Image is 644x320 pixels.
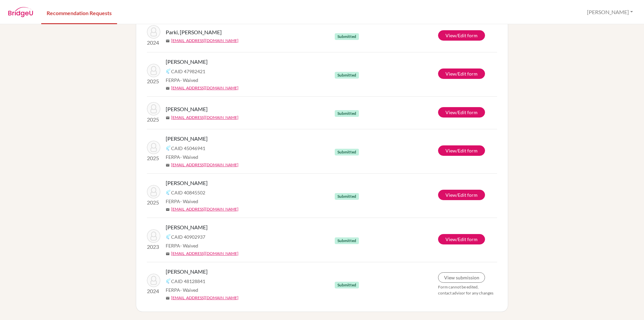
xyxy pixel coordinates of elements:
span: [PERSON_NAME] [166,105,208,113]
span: CAID 45046941 [171,145,205,152]
span: - Waived [180,154,198,160]
span: [PERSON_NAME] [166,268,208,276]
span: CAID 47982421 [171,68,205,75]
img: Raut, Teju [147,64,160,77]
a: View/Edit form [438,190,485,200]
a: [EMAIL_ADDRESS][DOMAIN_NAME] [171,206,238,212]
img: Poudel, Prabesh [147,274,160,287]
span: FERPA [166,286,198,293]
span: CAID 48128841 [171,278,205,285]
span: - Waived [180,243,198,248]
span: Submitted [335,193,359,200]
span: - Waived [180,198,198,204]
span: [PERSON_NAME] [166,58,208,66]
img: Parki, Sangita [147,25,160,39]
img: Bhusal, Swastik [147,102,160,116]
span: Submitted [335,33,359,40]
a: View/Edit form [438,145,485,156]
span: Submitted [335,72,359,79]
a: View/Edit form [438,68,485,79]
span: FERPA [166,242,198,249]
p: 2023 [147,243,160,251]
a: View submission [438,272,485,283]
a: View/Edit form [438,234,485,244]
span: - Waived [180,287,198,293]
span: FERPA [166,153,198,161]
p: 2025 [147,198,160,207]
span: FERPA [166,198,198,205]
span: mail [166,208,170,212]
a: [EMAIL_ADDRESS][DOMAIN_NAME] [171,295,238,301]
span: mail [166,116,170,120]
span: [PERSON_NAME] [166,179,208,187]
span: Submitted [335,282,359,288]
span: CAID 40845502 [171,189,205,196]
span: Submitted [335,149,359,155]
span: Parki, [PERSON_NAME] [166,28,222,36]
p: 2024 [147,39,160,47]
span: [PERSON_NAME] [166,223,208,231]
a: View/Edit form [438,107,485,118]
span: Submitted [335,110,359,117]
a: [EMAIL_ADDRESS][DOMAIN_NAME] [171,85,238,91]
img: Acharya, Samir [147,141,160,154]
p: Form cannot be edited, contact advisor for any changes [438,284,497,296]
span: mail [166,163,170,167]
a: [EMAIL_ADDRESS][DOMAIN_NAME] [171,162,238,168]
a: [EMAIL_ADDRESS][DOMAIN_NAME] [171,38,238,44]
a: Recommendation Requests [41,1,117,24]
img: Common App logo [166,145,171,151]
img: Common App logo [166,190,171,195]
button: [PERSON_NAME] [584,6,636,18]
span: Submitted [335,237,359,244]
img: Satyal, Shabdi [147,185,160,198]
img: BridgeU logo [8,7,33,17]
p: 2024 [147,287,160,295]
span: - Waived [180,77,198,83]
span: mail [166,86,170,90]
span: mail [166,39,170,43]
a: [EMAIL_ADDRESS][DOMAIN_NAME] [171,250,238,257]
p: 2025 [147,116,160,124]
a: [EMAIL_ADDRESS][DOMAIN_NAME] [171,115,238,121]
img: Common App logo [166,68,171,74]
span: mail [166,252,170,256]
img: Common App logo [166,278,171,284]
span: mail [166,296,170,300]
span: CAID 40902937 [171,233,205,240]
img: Rawal, Devaki [147,229,160,243]
p: 2025 [147,154,160,162]
span: [PERSON_NAME] [166,135,208,143]
a: View/Edit form [438,30,485,41]
p: 2025 [147,77,160,85]
img: Common App logo [166,234,171,239]
span: FERPA [166,77,198,84]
